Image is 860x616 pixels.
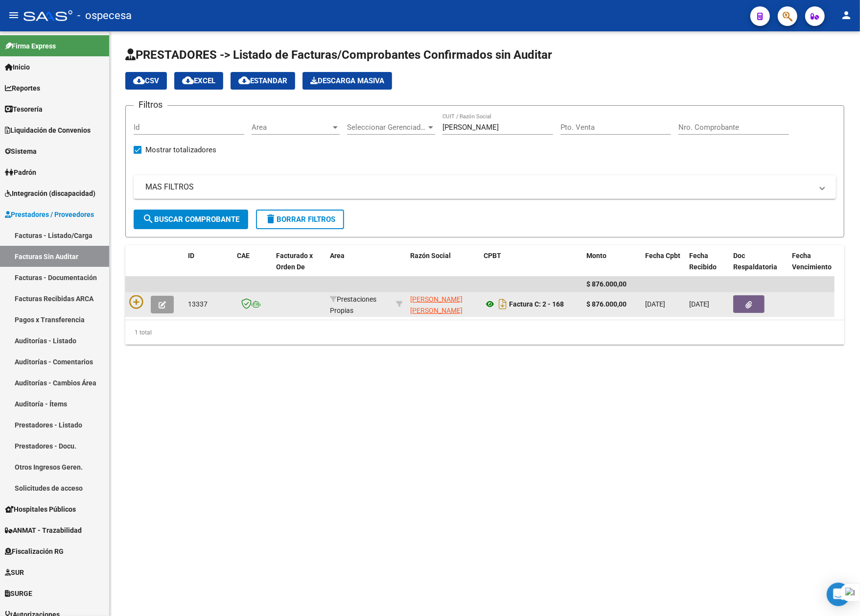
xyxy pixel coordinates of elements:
[134,210,248,229] button: Buscar Comprobante
[188,300,208,308] span: 13337
[238,74,250,86] mat-icon: cloud_download
[685,245,729,288] datatable-header-cell: Fecha Recibido
[5,546,64,557] span: Fiscalización RG
[410,252,451,260] span: Razón Social
[145,144,216,156] span: Mostrar totalizadores
[5,146,37,157] span: Sistema
[347,123,426,132] span: Seleccionar Gerenciador
[142,213,154,225] mat-icon: search
[330,295,376,314] span: Prestaciones Propias
[237,252,250,260] span: CAE
[733,252,777,271] span: Doc Respaldatoria
[184,245,233,288] datatable-header-cell: ID
[5,83,40,94] span: Reportes
[645,300,665,308] span: [DATE]
[5,525,82,536] span: ANMAT - Trazabilidad
[330,252,345,260] span: Area
[302,72,392,90] app-download-masive: Descarga masiva de comprobantes (adjuntos)
[484,252,501,260] span: CPBT
[5,567,24,578] span: SUR
[125,48,552,62] span: PRESTADORES -> Listado de Facturas/Comprobantes Confirmados sin Auditar
[326,245,392,288] datatable-header-cell: Area
[5,104,43,115] span: Tesorería
[256,210,344,229] button: Borrar Filtros
[8,9,20,21] mat-icon: menu
[238,76,287,85] span: Estandar
[792,252,832,271] span: Fecha Vencimiento
[689,300,709,308] span: [DATE]
[729,245,788,288] datatable-header-cell: Doc Respaldatoria
[586,252,606,260] span: Monto
[496,296,509,312] i: Descargar documento
[142,215,239,224] span: Buscar Comprobante
[5,125,91,136] span: Liquidación de Convenios
[265,215,335,224] span: Borrar Filtros
[231,72,295,90] button: Estandar
[5,504,76,515] span: Hospitales Públicos
[5,588,32,599] span: SURGE
[827,583,850,606] div: Open Intercom Messenger
[5,188,95,199] span: Integración (discapacidad)
[689,252,717,271] span: Fecha Recibido
[509,300,564,308] strong: Factura C: 2 - 168
[125,72,167,90] button: CSV
[406,245,480,288] datatable-header-cell: Razón Social
[133,76,159,85] span: CSV
[77,5,132,26] span: - ospecesa
[233,245,272,288] datatable-header-cell: CAE
[182,76,215,85] span: EXCEL
[5,167,36,178] span: Padrón
[586,300,627,308] strong: $ 876.000,00
[645,252,680,260] span: Fecha Cpbt
[252,123,331,132] span: Area
[174,72,223,90] button: EXCEL
[272,245,326,288] datatable-header-cell: Facturado x Orden De
[134,175,836,199] mat-expansion-panel-header: MAS FILTROS
[133,74,145,86] mat-icon: cloud_download
[188,252,194,260] span: ID
[840,9,852,21] mat-icon: person
[586,280,627,288] span: $ 876.000,00
[410,295,463,314] span: [PERSON_NAME] [PERSON_NAME]
[125,320,844,345] div: 1 total
[182,74,194,86] mat-icon: cloud_download
[480,245,582,288] datatable-header-cell: CPBT
[265,213,277,225] mat-icon: delete
[134,98,167,112] h3: Filtros
[788,245,832,288] datatable-header-cell: Fecha Vencimiento
[5,209,94,220] span: Prestadores / Proveedores
[145,182,813,192] mat-panel-title: MAS FILTROS
[582,245,641,288] datatable-header-cell: Monto
[5,62,30,72] span: Inicio
[410,294,476,314] div: 27333684271
[276,252,313,271] span: Facturado x Orden De
[310,76,384,85] span: Descarga Masiva
[641,245,685,288] datatable-header-cell: Fecha Cpbt
[302,72,392,90] button: Descarga Masiva
[5,41,56,51] span: Firma Express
